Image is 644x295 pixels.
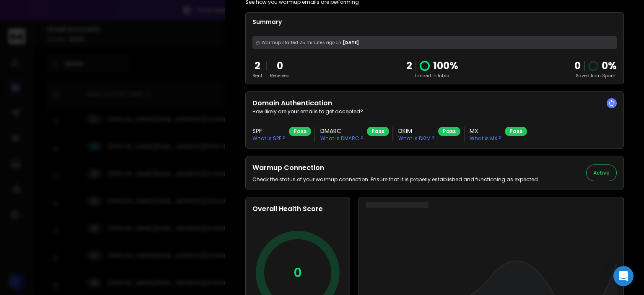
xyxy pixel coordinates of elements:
[574,59,581,73] strong: 0
[505,127,527,136] div: Pass
[270,73,290,79] p: Received
[262,39,341,46] span: Warmup started 25 minutes ago on
[252,204,343,214] h2: Overall Health Score
[320,127,364,135] h3: DMARC
[613,266,634,286] div: Open Intercom Messenger
[289,127,311,136] div: Pass
[470,127,501,135] h3: MX
[602,59,617,73] p: 0 %
[252,59,262,73] p: 2
[252,108,617,115] p: How likely are your emails to get accepted?
[367,127,389,136] div: Pass
[433,59,458,73] p: 100 %
[252,73,262,79] p: Sent
[586,164,617,181] button: Active
[438,127,460,136] div: Pass
[270,59,290,73] p: 0
[398,135,435,142] p: What is DKIM ?
[252,98,617,108] h2: Domain Authentication
[252,163,539,173] h2: Warmup Connection
[252,18,617,26] p: Summary
[320,135,364,142] p: What is DMARC ?
[252,36,617,49] div: [DATE]
[252,127,286,135] h3: SPF
[252,135,286,142] p: What is SPF ?
[398,127,435,135] h3: DKIM
[252,176,539,183] p: Check the status of your warmup connection. Ensure that it is properly established and functionin...
[406,59,412,73] p: 2
[406,73,458,79] p: Landed in Inbox
[470,135,501,142] p: What is MX ?
[293,265,302,280] p: 0
[574,73,617,79] p: Saved from Spam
